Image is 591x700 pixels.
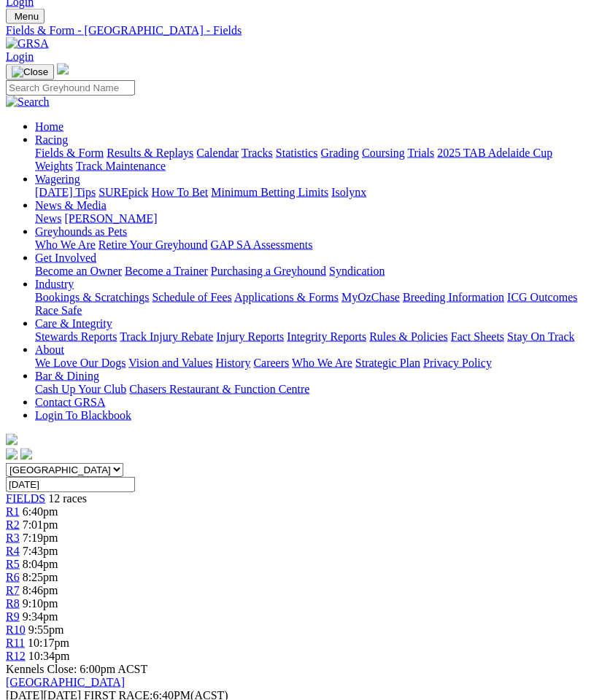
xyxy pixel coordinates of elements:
span: 12 races [48,492,87,505]
span: 10:17pm [28,637,69,649]
a: R9 [6,610,20,623]
div: About [35,357,585,370]
a: Track Injury Rebate [120,330,213,343]
a: R11 [6,637,25,649]
a: Rules & Policies [369,330,448,343]
a: R5 [6,558,20,570]
a: Retire Your Greyhound [98,238,208,251]
div: Bar & Dining [35,383,585,396]
button: Toggle navigation [6,9,45,24]
a: [PERSON_NAME] [64,212,157,225]
a: Weights [35,160,73,172]
button: Toggle navigation [6,64,54,80]
img: logo-grsa-white.png [57,63,69,75]
a: Fields & Form [35,147,104,159]
a: About [35,343,64,356]
a: Track Maintenance [76,160,166,172]
a: R10 [6,623,26,636]
a: R8 [6,597,20,610]
a: Contact GRSA [35,396,105,408]
a: Trials [407,147,434,159]
a: Coursing [362,147,405,159]
div: Greyhounds as Pets [35,238,585,252]
a: Login To Blackbook [35,409,131,421]
div: Wagering [35,186,585,199]
a: Stewards Reports [35,330,117,343]
a: R12 [6,650,26,662]
a: Tracks [242,147,273,159]
a: Privacy Policy [423,357,492,369]
span: 9:34pm [23,610,58,623]
a: R1 [6,505,20,518]
span: R2 [6,518,20,531]
a: Injury Reports [216,330,284,343]
img: Close [12,66,48,78]
div: Industry [35,291,585,317]
span: 7:01pm [23,518,58,531]
a: FIELDS [6,492,45,505]
a: Statistics [276,147,318,159]
div: Get Involved [35,265,585,278]
div: News & Media [35,212,585,225]
a: Integrity Reports [287,330,366,343]
a: Careers [253,357,289,369]
a: R7 [6,584,20,596]
span: 8:25pm [23,571,58,583]
a: Cash Up Your Club [35,383,126,395]
a: Stay On Track [507,330,574,343]
a: Wagering [35,173,80,185]
a: Bookings & Scratchings [35,291,149,303]
a: R6 [6,571,20,583]
a: Who We Are [292,357,352,369]
a: R4 [6,545,20,557]
span: 6:40pm [23,505,58,518]
span: 9:10pm [23,597,58,610]
img: Search [6,96,50,109]
span: 8:46pm [23,584,58,596]
span: R3 [6,532,20,544]
img: GRSA [6,37,49,50]
a: Purchasing a Greyhound [211,265,326,277]
a: Syndication [329,265,385,277]
a: We Love Our Dogs [35,357,125,369]
a: Calendar [196,147,239,159]
a: Results & Replays [107,147,193,159]
a: Fields & Form - [GEOGRAPHIC_DATA] - Fields [6,24,585,37]
a: Race Safe [35,304,82,316]
span: 10:34pm [28,650,70,662]
a: News & Media [35,199,107,211]
a: Chasers Restaurant & Function Centre [129,383,309,395]
a: Login [6,50,34,63]
input: Select date [6,477,135,492]
a: SUREpick [98,186,148,198]
a: Become a Trainer [125,265,208,277]
a: Who We Are [35,238,96,251]
a: Fact Sheets [451,330,504,343]
a: Vision and Values [128,357,212,369]
img: logo-grsa-white.png [6,434,18,446]
span: Menu [15,11,39,22]
span: 7:43pm [23,545,58,557]
div: Care & Integrity [35,330,585,343]
input: Search [6,80,135,96]
span: Kennels Close: 6:00pm ACST [6,663,147,675]
a: Breeding Information [403,291,504,303]
a: How To Bet [152,186,209,198]
a: Home [35,120,63,133]
a: Applications & Forms [234,291,339,303]
a: Schedule of Fees [152,291,231,303]
a: Get Involved [35,252,96,264]
img: facebook.svg [6,448,18,460]
a: Minimum Betting Limits [211,186,328,198]
a: News [35,212,61,225]
a: Become an Owner [35,265,122,277]
span: 8:04pm [23,558,58,570]
a: 2025 TAB Adelaide Cup [437,147,552,159]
